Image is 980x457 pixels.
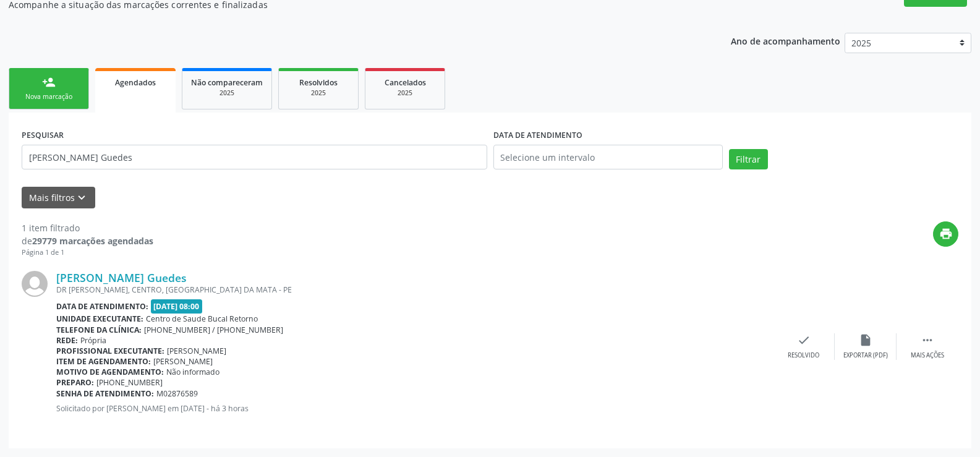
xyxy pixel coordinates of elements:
div: 2025 [191,88,263,98]
b: Telefone da clínica: [56,325,142,335]
span: Cancelados [385,77,426,88]
div: DR [PERSON_NAME], CENTRO, [GEOGRAPHIC_DATA] DA MATA - PE [56,284,773,295]
span: [PHONE_NUMBER] / [PHONE_NUMBER] [144,325,283,335]
button: print [933,221,958,247]
p: Ano de acompanhamento [731,33,840,48]
i: insert_drive_file [859,333,872,347]
b: Data de atendimento: [56,301,148,312]
div: de [22,234,153,247]
input: Nome, código do beneficiário ou CPF [22,145,487,169]
span: [DATE] 08:00 [151,299,203,314]
button: Mais filtroskeyboard_arrow_down [22,187,95,208]
label: DATA DE ATENDIMENTO [493,126,582,145]
span: Própria [80,335,106,346]
p: Solicitado por [PERSON_NAME] em [DATE] - há 3 horas [56,403,773,414]
b: Motivo de agendamento: [56,367,164,377]
b: Preparo: [56,377,94,388]
label: PESQUISAR [22,126,64,145]
button: Filtrar [729,149,768,170]
span: M02876589 [156,388,198,399]
div: Exportar (PDF) [843,351,888,360]
div: 1 item filtrado [22,221,153,234]
input: Selecione um intervalo [493,145,723,169]
span: Resolvidos [299,77,338,88]
div: 2025 [288,88,349,98]
div: Resolvido [788,351,819,360]
div: 2025 [374,88,436,98]
div: Nova marcação [18,92,80,101]
div: Mais ações [911,351,944,360]
b: Unidade executante: [56,314,143,324]
span: Não compareceram [191,77,263,88]
b: Rede: [56,335,78,346]
span: [PERSON_NAME] [153,356,213,367]
span: Centro de Saude Bucal Retorno [146,314,258,324]
strong: 29779 marcações agendadas [32,235,153,247]
b: Senha de atendimento: [56,388,154,399]
i: keyboard_arrow_down [75,191,88,205]
span: [PERSON_NAME] [167,346,226,356]
i: print [939,227,953,241]
i:  [921,333,934,347]
span: Agendados [115,77,156,88]
div: Página 1 de 1 [22,247,153,258]
span: Não informado [166,367,219,377]
div: person_add [42,75,56,89]
span: [PHONE_NUMBER] [96,377,163,388]
b: Profissional executante: [56,346,164,356]
i: check [797,333,811,347]
a: [PERSON_NAME] Guedes [56,271,187,284]
img: img [22,271,48,297]
b: Item de agendamento: [56,356,151,367]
